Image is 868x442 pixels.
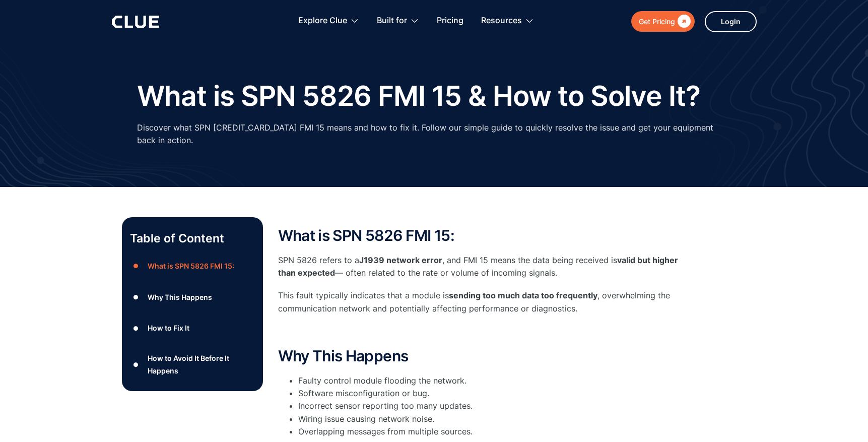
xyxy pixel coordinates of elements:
p: This fault typically indicates that a module is , overwhelming the communication network and pote... [278,289,681,314]
li: Overlapping messages from multiple sources. [298,425,681,438]
div: ● [130,290,142,305]
div: What is SPN 5826 FMI 15: [148,260,234,272]
div: Get Pricing [639,15,675,28]
p: SPN 5826 refers to a , and FMI 15 means the data being received is — often related to the rate or... [278,254,681,279]
div: Explore Clue [298,5,359,37]
div: Why This Happens [148,291,212,303]
p: Table of Content [130,230,255,246]
div: How to Fix It [148,322,189,334]
a: ●What is SPN 5826 FMI 15: [130,259,255,274]
strong: J1939 network error [359,255,442,265]
li: Faulty control module flooding the network. [298,374,681,387]
li: Software misconfiguration or bug. [298,387,681,400]
div: ● [130,259,142,274]
div: Resources [481,5,522,37]
strong: sending too much data too frequently [449,290,597,300]
a: Get Pricing [631,11,695,32]
p: ‍ [278,325,681,338]
a: ●How to Avoid It Before It Happens [130,352,255,377]
a: Pricing [437,5,463,37]
div: How to Avoid It Before It Happens [148,352,254,377]
h1: What is SPN 5826 FMI 15 & How to Solve It? [137,81,701,111]
a: ●Why This Happens [130,290,255,305]
h2: Why This Happens [278,348,681,364]
div: ● [130,357,142,372]
div: Built for [377,5,419,37]
p: Discover what SPN [CREDIT_CARD_DATA] FMI 15 means and how to fix it. Follow our simple guide to q... [137,121,731,147]
div:  [675,15,691,28]
li: Wiring issue causing network noise. [298,413,681,425]
h2: What is SPN 5826 FMI 15: [278,227,681,244]
li: Incorrect sensor reporting too many updates. [298,400,681,412]
div: ● [130,321,142,336]
div: Explore Clue [298,5,347,37]
div: Built for [377,5,407,37]
a: ●How to Fix It [130,321,255,336]
div: Resources [481,5,534,37]
a: Login [705,11,757,32]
